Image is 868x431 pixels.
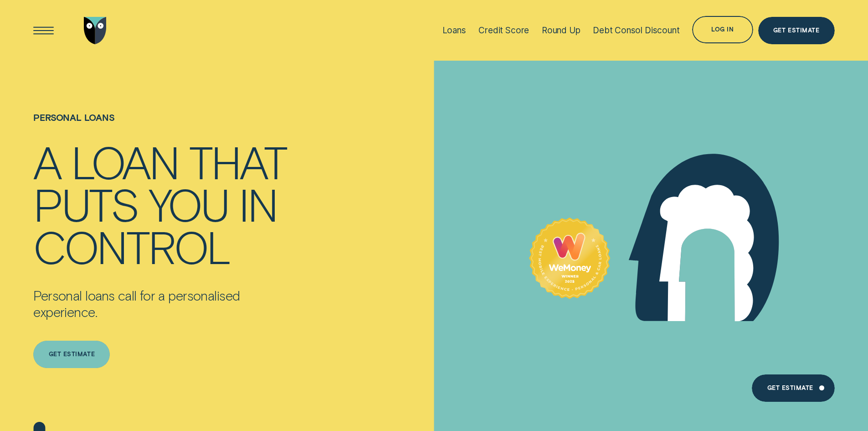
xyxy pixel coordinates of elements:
div: you [149,182,228,225]
div: loan [71,140,178,182]
button: Open Menu [30,17,57,44]
div: control [33,225,230,267]
div: A [33,140,61,182]
button: Log in [692,16,753,43]
h4: A loan that puts you in control [33,140,297,267]
div: that [189,140,286,182]
div: Get estimate [49,352,95,357]
div: Debt Consol Discount [593,25,679,36]
a: Get Estimate [752,374,834,402]
h1: Personal loans [33,112,297,140]
div: Round Up [542,25,580,36]
div: puts [33,182,138,225]
a: Get Estimate [758,17,835,44]
a: Get estimate [33,341,110,368]
div: Credit Score [478,25,529,36]
p: Personal loans call for a personalised experience. [33,287,297,320]
div: Loans [442,25,466,36]
img: Wisr [84,17,107,44]
div: in [239,182,277,225]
